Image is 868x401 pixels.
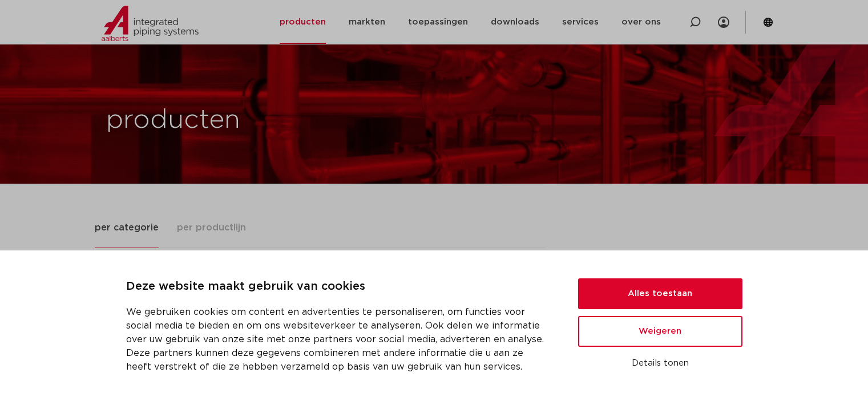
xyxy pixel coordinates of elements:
[126,305,551,374] p: We gebruiken cookies om content en advertenties te personaliseren, om functies voor social media ...
[177,221,246,234] span: per productlijn
[126,278,551,296] p: Deze website maakt gebruik van cookies
[578,278,742,309] button: Alles toestaan
[106,102,429,139] h1: producten
[578,354,742,373] button: Details tonen
[578,316,742,347] button: Weigeren
[95,221,159,234] span: per categorie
